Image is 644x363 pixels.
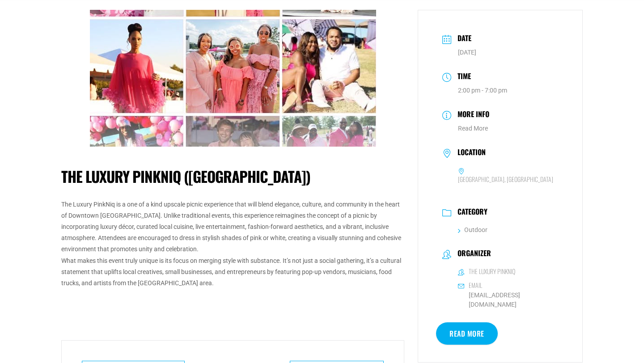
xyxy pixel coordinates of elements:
[34,53,80,59] div: Domain Overview
[14,14,21,21] img: logo_orange.svg
[469,281,482,289] h6: Email
[458,175,553,183] h6: [GEOGRAPHIC_DATA], [GEOGRAPHIC_DATA]
[89,52,96,59] img: tab_keywords_by_traffic_grey.svg
[453,148,486,159] h3: Location
[14,23,21,30] img: website_grey.svg
[453,109,489,122] h3: More Info
[453,207,487,218] h3: Category
[99,53,151,59] div: Keywords by Traffic
[24,52,31,59] img: tab_domain_overview_orange.svg
[61,199,404,289] p: The Luxury PinkNiq is a one of a kind upscale picnic experience that will blend elegance, culture...
[453,33,471,46] h3: Date
[453,249,491,260] h3: Organizer
[90,10,376,147] img: A collage of people dressed in pink and white outfits outdoors at a Mid-South festival, posing fo...
[61,168,404,186] h1: The Luxury PinkNiq ([GEOGRAPHIC_DATA])
[458,125,488,132] a: Read More
[458,87,507,94] abbr: 2:00 pm - 7:00 pm
[23,23,98,30] div: Domain: [DOMAIN_NAME]
[469,267,515,275] h6: The Luxury PinkNiq
[25,14,44,21] div: v 4.0.25
[458,226,487,233] a: Outdoor
[453,71,471,84] h3: Time
[458,49,476,56] span: [DATE]
[436,322,498,345] a: Read More
[458,291,558,309] a: [EMAIL_ADDRESS][DOMAIN_NAME]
